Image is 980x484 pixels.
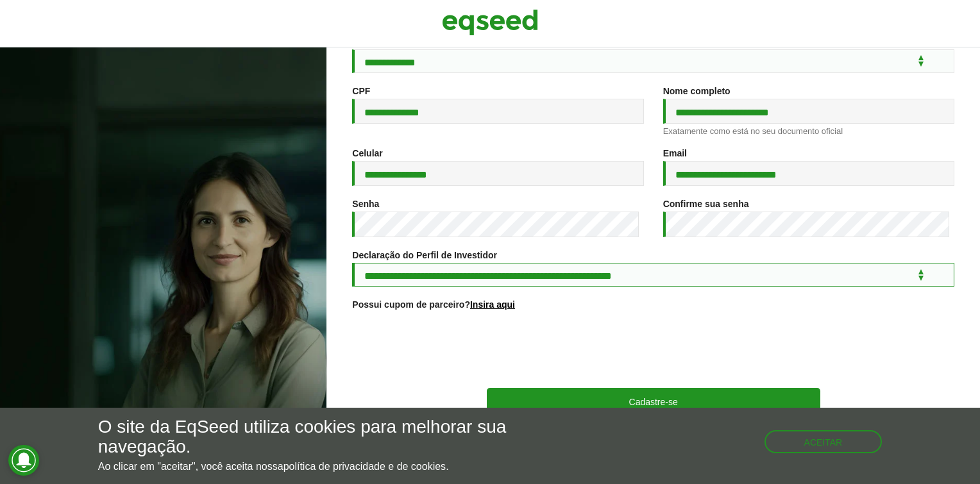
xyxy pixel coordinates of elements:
[663,149,687,158] label: Email
[663,127,954,135] div: Exatamente como está no seu documento oficial
[470,300,515,309] a: Insira aqui
[98,460,568,472] p: Ao clicar em "aceitar", você aceita nossa .
[352,87,370,96] label: CPF
[352,149,382,158] label: Celular
[487,388,820,415] button: Cadastre-se
[98,417,568,457] h5: O site da EqSeed utiliza cookies para melhorar sua navegação.
[283,462,446,472] a: política de privacidade e de cookies
[663,87,731,96] label: Nome completo
[442,6,538,38] img: EqSeed Logo
[352,251,497,260] label: Declaração do Perfil de Investidor
[556,325,751,375] iframe: reCAPTCHA
[765,430,883,453] button: Aceitar
[352,300,515,309] label: Possui cupom de parceiro?
[352,199,379,208] label: Senha
[663,199,749,208] label: Confirme sua senha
